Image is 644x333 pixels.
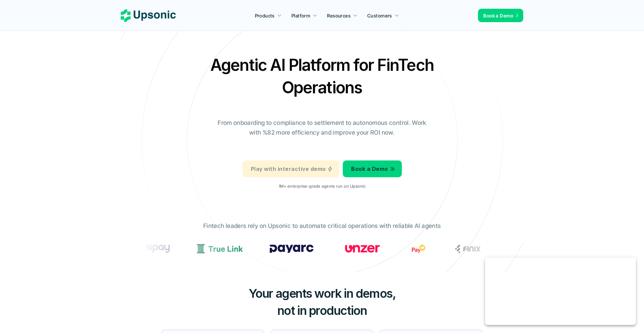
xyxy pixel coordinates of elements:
[251,164,326,174] p: Play with interactive demo
[213,118,431,138] p: From onboarding to compliance to settlement to autonomous control. Work with %82 more efficiency ...
[243,160,339,177] a: Play with interactive demo
[343,160,401,177] a: Book a Demo
[367,12,392,19] p: Customers
[351,164,388,174] p: Book a Demo
[255,12,275,19] p: Products
[278,184,365,189] p: 1M+ enterprise-grade agents run on Upsonic
[291,12,310,19] p: Platform
[203,221,441,231] p: Fintech leaders rely on Upsonic to automate critical operations with reliable AI agents
[327,12,351,19] p: Resources
[251,9,286,21] a: Products
[483,12,513,19] p: Book a Demo
[277,303,367,318] span: not in production
[205,54,439,99] h2: Agentic AI Platform for FinTech Operations
[249,286,396,301] span: Your agents work in demos,
[478,9,523,22] a: Book a Demo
